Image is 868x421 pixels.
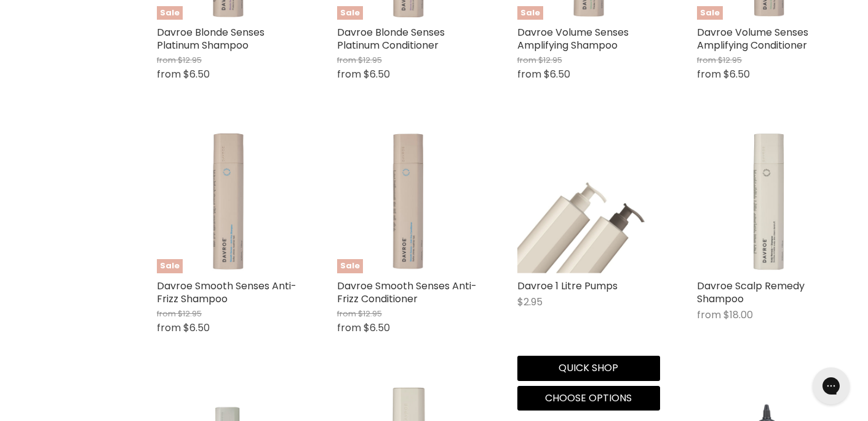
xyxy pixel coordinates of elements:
[718,54,742,66] span: $12.95
[806,363,856,409] iframe: Gorgias live chat messenger
[517,6,543,20] span: Sale
[157,130,300,273] a: Davroe Smooth Senses Anti-Frizz Shampoo Davroe Smooth Senses Anti-Frizz Shampoo Sale
[697,6,723,20] span: Sale
[517,279,618,293] a: Davroe 1 Litre Pumps
[517,67,541,81] span: from
[183,67,210,81] span: $6.50
[157,54,176,66] span: from
[337,54,356,66] span: from
[337,308,356,319] span: from
[517,25,629,52] a: Davroe Volume Senses Amplifying Shampoo
[723,67,750,81] span: $6.50
[364,67,390,81] span: $6.50
[517,295,543,309] span: $2.95
[517,386,661,411] button: Choose options
[697,130,840,273] img: Davroe Scalp Remedy Shampoo
[517,54,536,66] span: from
[358,308,382,319] span: $12.95
[358,54,382,66] span: $12.95
[157,279,297,306] a: Davroe Smooth Senses Anti-Frizz Shampoo
[183,321,210,335] span: $6.50
[157,130,300,273] img: Davroe Smooth Senses Anti-Frizz Shampoo
[538,54,562,66] span: $12.95
[337,130,480,273] a: Davroe Smooth Senses Anti-Frizz Conditioner Davroe Smooth Senses Anti-Frizz Conditioner Sale
[157,67,181,81] span: from
[337,6,363,20] span: Sale
[337,279,477,306] a: Davroe Smooth Senses Anti-Frizz Conditioner
[517,130,661,273] img: Davroe 1 Litre Pumps
[697,279,805,306] a: Davroe Scalp Remedy Shampoo
[178,54,202,66] span: $12.95
[337,130,480,273] img: Davroe Smooth Senses Anti-Frizz Conditioner
[157,6,183,20] span: Sale
[157,308,176,319] span: from
[337,321,361,335] span: from
[157,25,265,52] a: Davroe Blonde Senses Platinum Shampoo
[337,67,361,81] span: from
[697,54,716,66] span: from
[697,25,808,52] a: Davroe Volume Senses Amplifying Conditioner
[157,259,183,273] span: Sale
[544,67,570,81] span: $6.50
[545,391,632,405] span: Choose options
[697,67,721,81] span: from
[364,321,390,335] span: $6.50
[697,308,721,322] span: from
[337,25,445,52] a: Davroe Blonde Senses Platinum Conditioner
[157,321,181,335] span: from
[178,308,202,319] span: $12.95
[337,259,363,273] span: Sale
[517,356,661,380] button: Quick shop
[723,308,753,322] span: $18.00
